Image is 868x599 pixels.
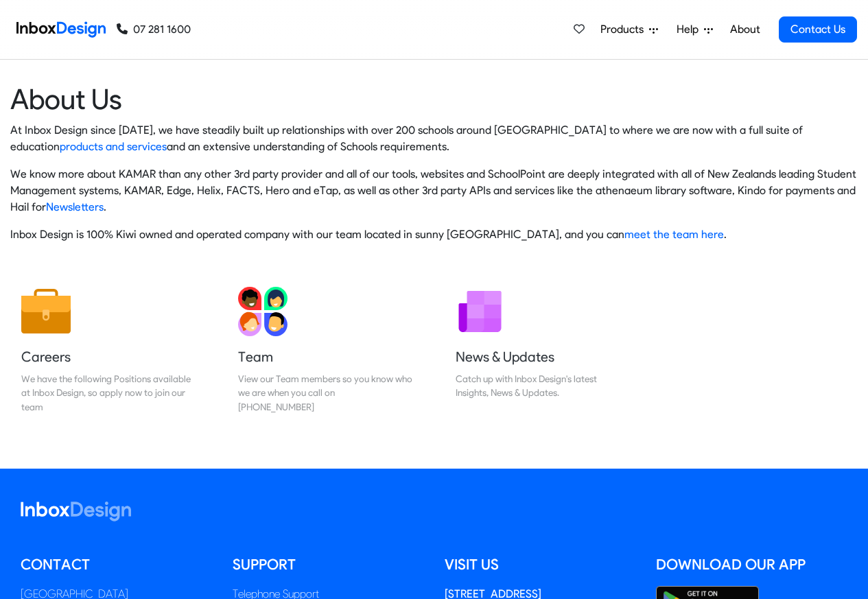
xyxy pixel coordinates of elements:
div: View our Team members so you know who we are when you call on [PHONE_NUMBER] [238,372,412,414]
h5: Careers [21,347,196,366]
a: Contact Us [779,16,857,43]
a: Newsletters [46,200,104,213]
h5: Visit us [445,554,636,575]
h5: Team [238,347,412,366]
a: Help [671,16,718,43]
span: Products [600,21,649,38]
span: Help [677,21,704,38]
img: 2022_01_12_icon_newsletter.svg [456,287,505,336]
heading: About Us [10,82,858,117]
p: Inbox Design is 100% Kiwi owned and operated company with our team located in sunny [GEOGRAPHIC_D... [10,226,858,243]
img: 2022_01_13_icon_job.svg [21,287,71,336]
h5: News & Updates [456,347,630,366]
a: products and services [60,140,167,153]
p: At Inbox Design since [DATE], we have steadily built up relationships with over 200 schools aroun... [10,122,858,155]
a: About [726,16,764,43]
a: 07 281 1600 [117,21,191,38]
div: Catch up with Inbox Design's latest Insights, News & Updates. [456,372,630,400]
p: We know more about KAMAR than any other 3rd party provider and all of our tools, websites and Sch... [10,166,858,215]
div: We have the following Positions available at Inbox Design, so apply now to join our team [21,372,196,414]
a: Careers We have the following Positions available at Inbox Design, so apply now to join our team [10,276,207,425]
h5: Download our App [656,554,847,575]
a: Team View our Team members so you know who we are when you call on [PHONE_NUMBER] [227,276,423,425]
h5: Support [233,554,424,575]
img: logo_inboxdesign_white.svg [21,502,131,521]
h5: Contact [21,554,212,575]
a: meet the team here [624,228,724,241]
img: 2022_01_13_icon_team.svg [238,287,288,336]
a: Products [595,16,664,43]
a: News & Updates Catch up with Inbox Design's latest Insights, News & Updates. [445,276,641,425]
